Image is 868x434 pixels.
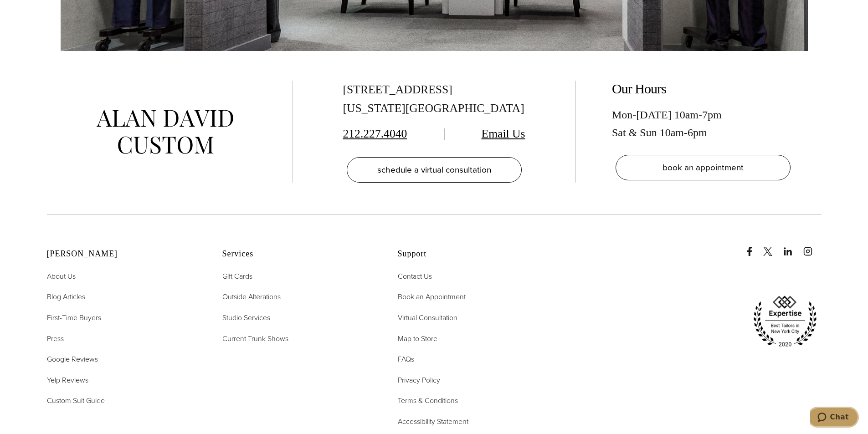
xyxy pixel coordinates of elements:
[47,395,105,406] span: Custom Suit Guide
[398,395,458,407] a: Terms & Conditions
[47,333,64,345] a: Press
[398,416,468,427] span: Accessibility Statement
[612,106,794,141] div: Mon-[DATE] 10am-7pm Sat & Sun 10am-6pm
[398,312,457,323] span: Virtual Consultation
[222,312,270,324] a: Studio Services
[47,249,200,259] h2: [PERSON_NAME]
[398,249,550,259] h2: Support
[398,395,458,406] span: Terms & Conditions
[47,395,105,407] a: Custom Suit Guide
[783,238,801,256] a: linkedin
[398,291,466,303] a: Book an Appointment
[398,271,550,428] nav: Support Footer Nav
[47,333,64,344] span: Press
[398,353,414,365] a: FAQs
[398,374,440,386] a: Privacy Policy
[47,291,85,303] a: Blog Articles
[343,81,525,118] div: [STREET_ADDRESS] [US_STATE][GEOGRAPHIC_DATA]
[745,238,761,256] a: Facebook
[663,161,744,174] span: book an appointment
[222,271,252,281] span: Gift Cards
[398,271,432,282] a: Contact Us
[377,163,491,176] span: schedule a virtual consultation
[398,291,466,302] span: Book an Appointment
[482,127,525,140] a: Email Us
[398,354,414,364] span: FAQs
[222,291,281,303] a: Outside Alterations
[398,271,432,281] span: Contact Us
[47,353,98,365] a: Google Reviews
[47,271,76,282] a: About Us
[398,333,437,344] span: Map to Store
[612,81,794,97] h2: Our Hours
[97,110,233,154] img: alan david custom
[222,312,270,323] span: Studio Services
[616,155,791,180] a: book an appointment
[343,127,407,140] a: 212.227.4040
[810,407,859,429] iframe: Opens a widget where you can chat to one of our agents
[47,271,200,407] nav: Alan David Footer Nav
[47,291,85,302] span: Blog Articles
[398,416,468,428] a: Accessibility Statement
[763,238,781,256] a: x/twitter
[222,333,288,345] a: Current Trunk Shows
[398,312,457,324] a: Virtual Consultation
[222,271,375,344] nav: Services Footer Nav
[47,374,88,386] a: Yelp Reviews
[47,271,76,281] span: About Us
[222,291,281,302] span: Outside Alterations
[47,375,88,385] span: Yelp Reviews
[47,312,101,324] a: First-Time Buyers
[47,354,98,364] span: Google Reviews
[222,249,375,259] h2: Services
[749,292,822,351] img: expertise, best tailors in new york city 2020
[347,157,522,183] a: schedule a virtual consultation
[222,333,288,344] span: Current Trunk Shows
[47,312,101,323] span: First-Time Buyers
[398,375,440,385] span: Privacy Policy
[222,271,252,282] a: Gift Cards
[803,238,822,256] a: instagram
[398,333,437,345] a: Map to Store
